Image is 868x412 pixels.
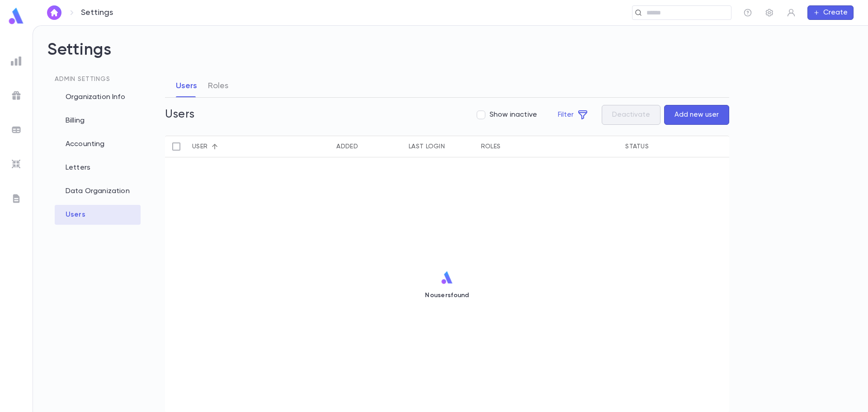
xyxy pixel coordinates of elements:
[664,105,729,125] button: Add new user
[332,136,404,157] div: Added
[208,75,228,97] button: Roles
[490,110,537,119] span: Show inactive
[55,87,141,107] div: Organization Info
[336,136,358,157] div: Added
[425,292,469,299] p: No users found
[165,108,195,122] h5: Users
[481,136,500,157] div: Roles
[11,193,22,204] img: letters_grey.7941b92b52307dd3b8a917253454ce1c.svg
[176,75,197,97] button: Users
[7,7,25,25] img: logo
[11,90,22,101] img: campaigns_grey.99e729a5f7ee94e3726e6486bddda8f1.svg
[188,136,332,157] div: User
[807,5,854,20] button: Create
[81,8,113,18] p: Settings
[55,158,141,178] div: Letters
[49,9,60,16] img: home_white.a664292cf8c1dea59945f0da9f25487c.svg
[11,124,22,135] img: batches_grey.339ca447c9d9533ef1741baa751efc33.svg
[55,205,141,225] div: Users
[55,134,141,154] div: Accounting
[55,76,110,82] span: Admin Settings
[440,271,454,284] img: logo
[55,181,141,201] div: Data Organization
[55,111,141,131] div: Billing
[476,136,621,157] div: Roles
[192,136,208,157] div: User
[208,139,222,154] button: Sort
[404,136,476,157] div: Last Login
[625,136,649,157] div: Status
[47,40,854,75] h2: Settings
[11,159,22,170] img: imports_grey.530a8a0e642e233f2baf0ef88e8c9fcb.svg
[11,56,22,66] img: reports_grey.c525e4749d1bce6a11f5fe2a8de1b229.svg
[621,136,693,157] div: Status
[409,136,445,157] div: Last Login
[548,105,598,125] button: Filter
